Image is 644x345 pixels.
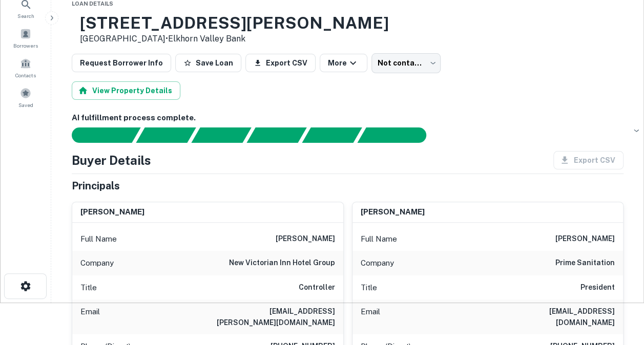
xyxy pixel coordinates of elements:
[580,282,615,294] h6: President
[299,282,335,294] h6: Controller
[72,54,171,72] button: Request Borrower Info
[168,34,245,44] a: Elkhorn Valley Bank
[13,41,38,50] span: Borrowers
[358,127,439,143] div: AI fulfillment process complete.
[245,54,316,72] button: Export CSV
[3,54,48,81] a: Contacts
[229,257,335,269] h6: new victorian inn hotel group
[17,12,34,20] span: Search
[555,233,615,245] h6: [PERSON_NAME]
[80,233,117,245] p: Full Name
[72,178,120,193] h5: Principals
[80,306,100,328] p: Email
[320,54,367,72] button: More
[72,81,180,100] button: View Property Details
[593,263,644,312] iframe: Chat Widget
[276,233,335,245] h6: [PERSON_NAME]
[371,53,441,73] div: Not contacted
[72,1,113,7] span: Loan Details
[80,206,144,218] h6: [PERSON_NAME]
[246,127,306,143] div: Principals found, AI now looking for contact information...
[80,282,97,294] p: Title
[80,257,114,269] p: Company
[492,306,615,328] h6: [EMAIL_ADDRESS][DOMAIN_NAME]
[80,13,389,33] h3: [STREET_ADDRESS][PERSON_NAME]
[59,127,136,143] div: Sending borrower request to AI...
[80,33,389,45] p: [GEOGRAPHIC_DATA] •
[302,127,362,143] div: Principals found, still searching for contact information. This may take time...
[15,71,36,79] span: Contacts
[361,306,380,328] p: Email
[72,112,624,124] h6: AI fulfillment process complete.
[361,257,394,269] p: Company
[175,54,241,72] button: Save Loan
[361,233,397,245] p: Full Name
[361,206,425,218] h6: [PERSON_NAME]
[3,83,48,111] a: Saved
[191,127,251,143] div: Documents found, AI parsing details...
[18,101,33,109] span: Saved
[3,24,48,52] a: Borrowers
[136,127,196,143] div: Your request is received and processing...
[72,151,151,169] h4: Buyer Details
[555,257,615,269] h6: prime sanitation
[361,282,377,294] p: Title
[212,306,335,328] h6: [EMAIL_ADDRESS][PERSON_NAME][DOMAIN_NAME]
